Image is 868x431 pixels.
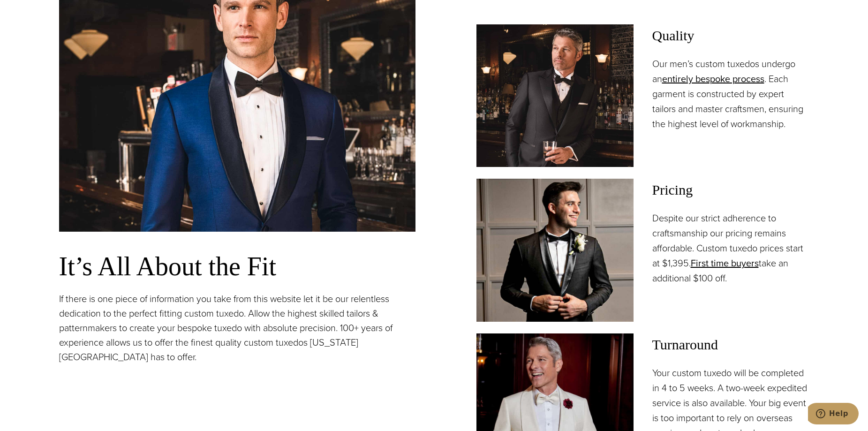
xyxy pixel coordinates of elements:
[476,24,634,167] img: Model at bar in vested custom wedding tuxedo in black with white shirt and black bowtie. Fabric b...
[652,333,809,356] span: Turnaround
[652,56,809,131] p: Our men’s custom tuxedos undergo an . Each garment is constructed by expert tailors and master cr...
[59,250,415,282] h3: It’s All About the Fit
[652,179,809,201] span: Pricing
[652,211,809,286] p: Despite our strict adherence to craftsmanship our pricing remains affordable. Custom tuxedo price...
[808,403,859,426] iframe: Opens a widget where you can chat to one of our agents
[59,292,415,364] p: If there is one piece of information you take from this website let it be our relentless dedicati...
[691,256,759,270] a: First time buyers
[476,179,634,321] img: Client in classic black shawl collar black custom tuxedo.
[652,24,809,47] span: Quality
[662,72,764,86] a: entirely bespoke process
